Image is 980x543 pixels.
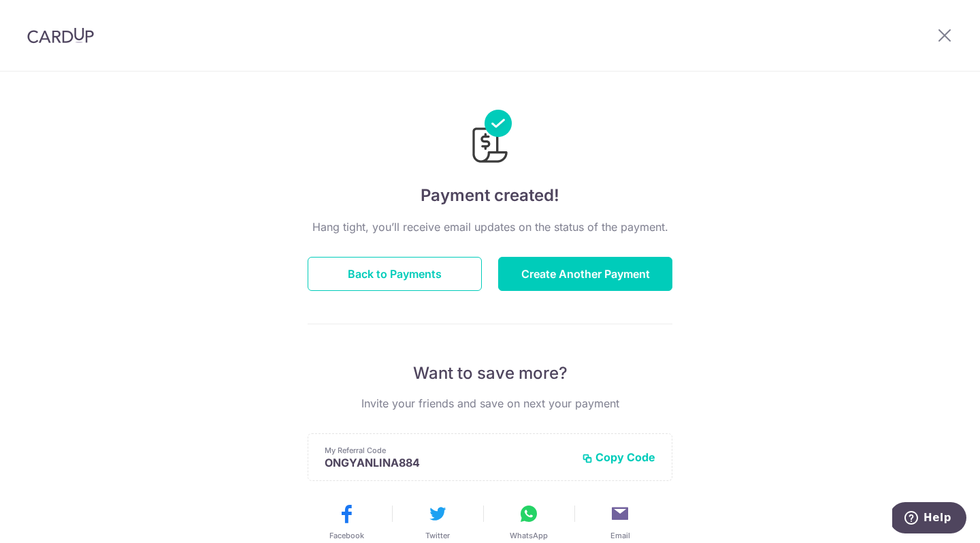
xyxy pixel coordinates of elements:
button: WhatsApp [489,503,569,541]
span: Email [610,530,630,541]
img: Payments [468,110,512,167]
button: Twitter [397,503,478,541]
button: Back to Payments [308,257,482,291]
p: Hang tight, you’ll receive email updates on the status of the payment. [308,219,672,235]
p: Want to save more? [308,362,672,384]
span: Twitter [425,530,450,541]
p: ONGYANLINA884 [325,456,571,469]
iframe: Opens a widget where you can find more information [892,502,966,536]
span: Facebook [329,530,364,541]
span: WhatsApp [510,530,548,541]
img: CardUp [27,27,94,44]
p: My Referral Code [325,445,571,456]
button: Create Another Payment [498,257,672,291]
button: Email [580,503,660,541]
p: Invite your friends and save on next your payment [308,395,672,412]
button: Facebook [306,503,387,541]
h4: Payment created! [308,183,672,208]
button: Copy Code [582,450,655,464]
